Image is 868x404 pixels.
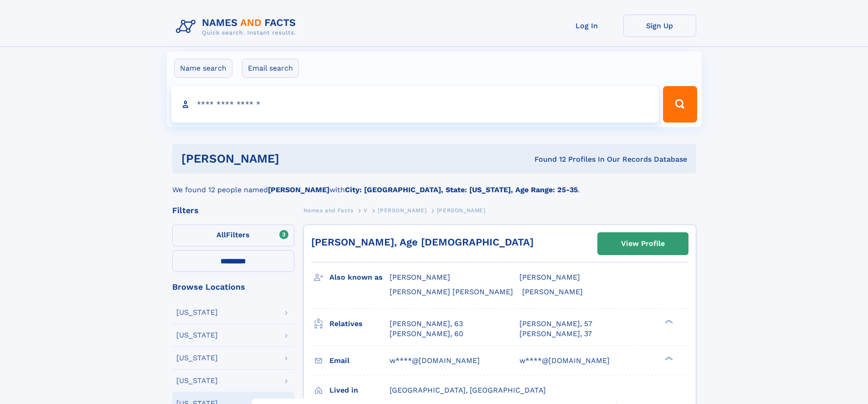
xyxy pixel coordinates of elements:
[437,207,486,214] span: [PERSON_NAME]
[176,377,218,384] div: [US_STATE]
[181,153,407,164] h1: [PERSON_NAME]
[303,205,354,216] a: Names and Facts
[174,59,232,78] label: Name search
[522,287,583,296] span: [PERSON_NAME]
[407,154,687,164] div: Found 12 Profiles In Our Records Database
[329,383,390,398] h3: Lived in
[216,230,226,239] span: All
[329,353,390,368] h3: Email
[378,207,426,214] span: [PERSON_NAME]
[329,316,390,332] h3: Relatives
[172,283,294,291] div: Browse Locations
[311,236,534,248] a: [PERSON_NAME], Age [DEMOGRAPHIC_DATA]
[390,287,513,296] span: [PERSON_NAME] [PERSON_NAME]
[550,15,623,37] a: Log In
[663,86,697,123] button: Search Button
[268,185,329,194] b: [PERSON_NAME]
[176,332,218,339] div: [US_STATE]
[390,329,463,339] a: [PERSON_NAME], 60
[172,15,303,39] img: Logo Names and Facts
[390,319,463,329] a: [PERSON_NAME], 63
[345,185,578,194] b: City: [GEOGRAPHIC_DATA], State: [US_STATE], Age Range: 25-35
[242,59,299,78] label: Email search
[378,205,426,216] a: [PERSON_NAME]
[390,386,546,394] span: [GEOGRAPHIC_DATA], [GEOGRAPHIC_DATA]
[176,309,218,316] div: [US_STATE]
[172,225,294,246] label: Filters
[364,205,368,216] a: V
[621,233,665,254] div: View Profile
[519,329,592,339] a: [PERSON_NAME], 37
[598,233,688,255] a: View Profile
[519,319,592,329] a: [PERSON_NAME], 57
[172,206,294,215] div: Filters
[623,15,696,37] a: Sign Up
[663,355,673,361] div: ❯
[519,273,580,281] span: [PERSON_NAME]
[176,354,218,362] div: [US_STATE]
[329,270,390,285] h3: Also known as
[390,273,450,281] span: [PERSON_NAME]
[172,174,696,195] div: We found 12 people named with .
[663,318,673,324] div: ❯
[171,86,659,123] input: search input
[364,207,368,214] span: V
